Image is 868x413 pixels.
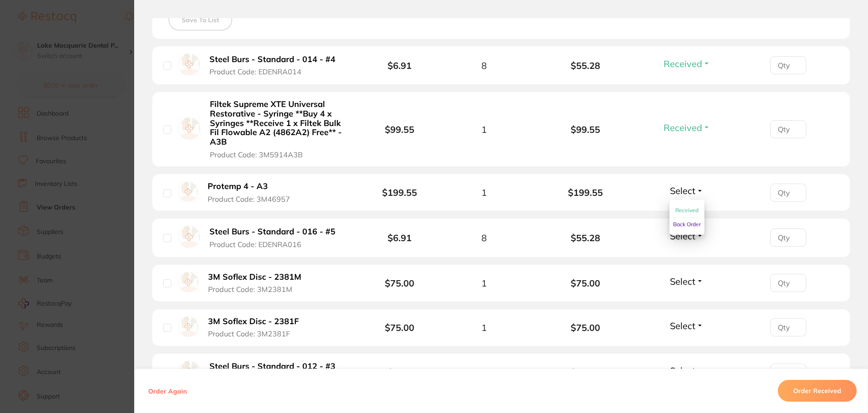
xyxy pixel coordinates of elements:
[388,60,412,71] b: $6.91
[535,367,636,378] b: $20.73
[209,240,301,248] span: Product Code: EDENRA016
[178,53,200,75] img: Steel Burs - Standard - 014 - #4
[481,124,487,135] span: 1
[385,277,414,289] b: $75.00
[210,100,350,146] b: Filtek Supreme XTE Universal Restorative - Syringe **Buy 4 x Syringes **Receive 1 x Filtek Bulk F...
[670,320,695,331] span: Select
[770,184,806,202] input: Qty
[481,367,487,378] span: 3
[664,58,702,69] span: Received
[770,228,806,247] input: Qty
[208,317,299,326] b: 3M Soflex Disc - 2381F
[205,272,313,294] button: 3M Soflex Disc - 2381M Product Code: 3M2381M
[535,322,636,333] b: $75.00
[169,10,232,30] button: Save To List
[209,362,335,371] b: Steel Burs - Standard - 012 - #3
[670,365,695,376] span: Select
[535,187,636,198] b: $199.55
[481,60,487,71] span: 8
[208,285,292,293] span: Product Code: 3M2381M
[481,278,487,288] span: 1
[770,318,806,336] input: Qty
[207,54,345,77] button: Steel Burs - Standard - 014 - #4 Product Code: EDENRA014
[535,60,636,71] b: $55.28
[205,181,302,204] button: Protemp 4 - A3 Product Code: 3M46957
[664,122,702,133] span: Received
[675,207,698,214] span: Received
[481,322,487,333] span: 1
[675,204,698,218] button: Received
[209,68,301,76] span: Product Code: EDENRA014
[178,226,200,248] img: Steel Burs - Standard - 016 - #5
[481,233,487,243] span: 8
[770,274,806,292] input: Qty
[178,316,199,337] img: 3M Soflex Disc - 2381F
[208,182,268,191] b: Protemp 4 - A3
[209,55,335,64] b: Steel Burs - Standard - 014 - #4
[178,117,200,140] img: Filtek Supreme XTE Universal Restorative - Syringe **Buy 4 x Syringes **Receive 1 x Filtek Bulk F...
[661,122,713,133] button: Received
[667,276,706,287] button: Select
[535,124,636,135] b: $99.55
[667,230,706,242] button: Select
[770,364,806,382] input: Qty
[661,58,713,69] button: Received
[770,56,806,74] input: Qty
[670,230,695,242] span: Select
[208,330,290,338] span: Product Code: 3M2381F
[209,227,335,237] b: Steel Burs - Standard - 016 - #5
[481,187,487,198] span: 1
[670,185,695,196] span: Select
[667,185,706,196] button: Select
[673,218,701,231] button: Back Order
[388,232,412,243] b: $6.91
[178,182,198,202] img: Protemp 4 - A3
[673,221,701,228] span: Back Order
[667,320,706,331] button: Select
[385,124,414,135] b: $99.55
[382,187,417,198] b: $199.55
[207,227,345,249] button: Steel Burs - Standard - 016 - #5 Product Code: EDENRA016
[535,278,636,288] b: $75.00
[535,233,636,243] b: $55.28
[205,316,310,339] button: 3M Soflex Disc - 2381F Product Code: 3M2381F
[210,151,303,159] span: Product Code: 3M5914A3B
[207,361,345,384] button: Steel Burs - Standard - 012 - #3 Product Code: EDENRA012
[770,120,806,138] input: Qty
[207,99,353,159] button: Filtek Supreme XTE Universal Restorative - Syringe **Buy 4 x Syringes **Receive 1 x Filtek Bulk F...
[208,195,290,203] span: Product Code: 3M46957
[178,272,199,292] img: 3M Soflex Disc - 2381M
[208,272,301,282] b: 3M Soflex Disc - 2381M
[670,276,695,287] span: Select
[385,322,414,333] b: $75.00
[388,367,412,378] b: $6.91
[667,365,706,376] button: Select
[178,361,200,383] img: Steel Burs - Standard - 012 - #3
[778,380,857,402] button: Order Received
[145,387,189,395] button: Order Again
